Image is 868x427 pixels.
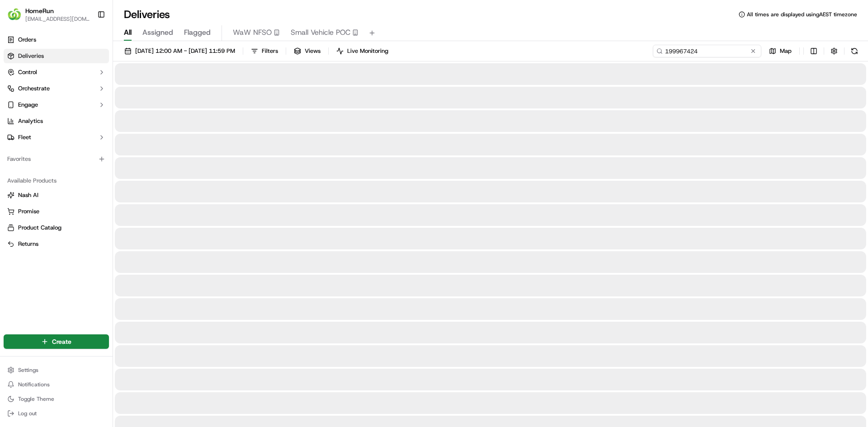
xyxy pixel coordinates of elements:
span: Orders [18,36,36,44]
div: 📗 [9,132,16,139]
button: Create [4,334,109,349]
h1: Deliveries [124,7,170,22]
div: Favorites [4,152,109,166]
button: Promise [4,204,109,219]
span: Engage [18,101,38,109]
a: 📗Knowledge Base [5,127,73,144]
span: API Documentation [85,131,145,140]
input: Got a question? Start typing here... [24,58,163,68]
button: Map [765,45,796,57]
button: Returns [4,237,109,251]
a: Nash AI [7,191,105,199]
div: Available Products [4,174,109,188]
span: Control [18,68,37,76]
span: Knowledge Base [18,131,69,140]
button: [DATE] 12:00 AM - [DATE] 11:59 PM [120,45,239,57]
span: All [124,27,132,38]
input: Type to search [653,45,761,57]
a: Deliveries [4,49,109,63]
span: Views [305,47,321,55]
span: Deliveries [18,52,44,60]
span: Filters [262,47,278,55]
a: Powered byPylon [64,153,109,160]
button: Orchestrate [4,81,109,96]
button: Log out [4,407,109,420]
span: Live Monitoring [347,47,388,55]
div: 💻 [76,132,84,139]
button: HomeRunHomeRun[EMAIL_ADDRESS][DOMAIN_NAME] [4,4,94,25]
button: [EMAIL_ADDRESS][DOMAIN_NAME] [25,15,90,23]
span: Fleet [18,133,31,141]
span: Notifications [18,381,50,388]
span: All times are displayed using AEST timezone [747,11,857,18]
span: Settings [18,366,38,374]
span: Orchestrate [18,84,50,93]
p: Welcome 👋 [9,36,165,51]
button: Refresh [848,45,861,57]
a: Promise [7,207,105,216]
span: Product Catalog [18,224,61,232]
span: Pylon [90,153,109,160]
span: Assigned [142,27,173,38]
a: Analytics [4,114,109,128]
div: We're available if you need us! [31,95,114,103]
span: Nash AI [18,191,38,199]
a: Product Catalog [7,224,105,232]
button: Engage [4,98,109,112]
button: Live Monitoring [332,45,392,57]
img: 1736555255976-a54dd68f-1ca7-489b-9aae-adbdc363a1c4 [9,86,25,103]
span: Promise [18,207,39,216]
span: Small Vehicle POC [291,27,350,38]
span: Analytics [18,117,43,125]
button: Start new chat [154,89,165,100]
span: Create [52,337,71,346]
button: Notifications [4,378,109,391]
div: Start new chat [31,86,148,95]
span: [DATE] 12:00 AM - [DATE] 11:59 PM [135,47,235,55]
a: 💻API Documentation [73,127,149,144]
span: Flagged [184,27,211,38]
button: Fleet [4,130,109,145]
span: WaW NFSO [233,27,272,38]
button: Filters [247,45,282,57]
button: Settings [4,364,109,376]
button: Product Catalog [4,221,109,235]
img: Nash [9,9,27,27]
a: Returns [7,240,105,248]
button: Views [290,45,325,57]
button: HomeRun [25,6,54,15]
button: Control [4,65,109,80]
span: Log out [18,410,37,417]
span: Returns [18,240,38,248]
a: Orders [4,33,109,47]
img: HomeRun [7,7,22,22]
span: Toggle Theme [18,395,54,403]
button: Nash AI [4,188,109,202]
button: Toggle Theme [4,393,109,405]
span: Map [780,47,792,55]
